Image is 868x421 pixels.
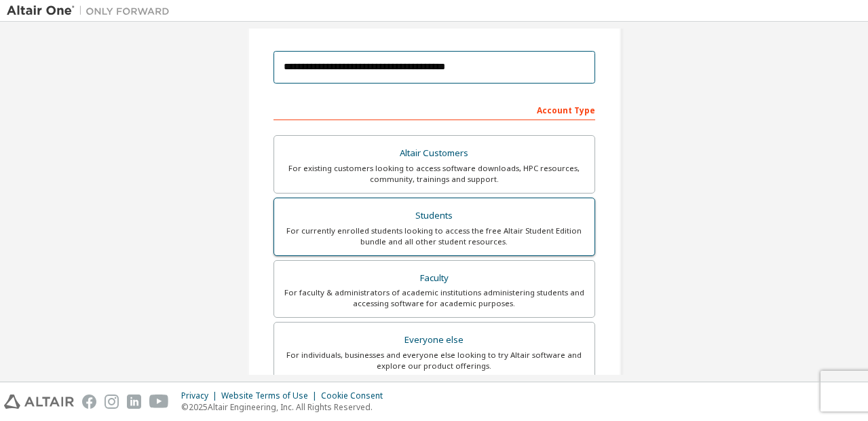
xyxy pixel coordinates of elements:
div: Cookie Consent [321,390,391,401]
img: instagram.svg [105,395,119,409]
img: Altair One [7,4,176,18]
img: altair_logo.svg [4,395,74,409]
div: For currently enrolled students looking to access the free Altair Student Edition bundle and all ... [282,225,586,247]
div: Students [282,206,586,225]
div: Faculty [282,269,586,288]
div: Everyone else [282,331,586,350]
div: Altair Customers [282,144,586,163]
div: For existing customers looking to access software downloads, HPC resources, community, trainings ... [282,163,586,185]
div: Website Terms of Use [221,390,321,401]
div: For individuals, businesses and everyone else looking to try Altair software and explore our prod... [282,350,586,371]
img: facebook.svg [82,395,96,409]
p: © 2025 Altair Engineering, Inc. All Rights Reserved. [181,401,391,413]
div: Privacy [181,390,221,401]
div: For faculty & administrators of academic institutions administering students and accessing softwa... [282,287,586,309]
div: Account Type [273,98,595,120]
img: linkedin.svg [127,395,141,409]
img: youtube.svg [149,395,169,409]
